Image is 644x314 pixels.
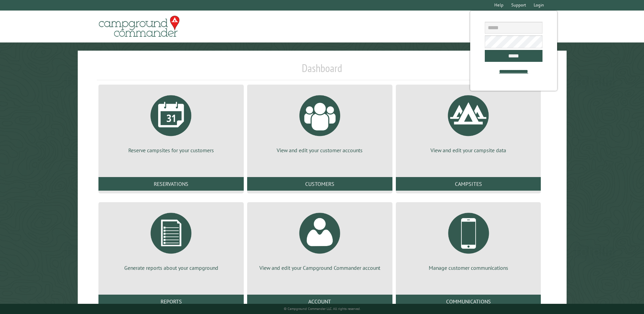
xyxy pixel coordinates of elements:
[97,13,182,40] img: Campground Commander
[107,208,236,272] a: Generate reports about your campground
[396,177,541,191] a: Campsites
[107,90,236,154] a: Reserve campsites for your customers
[98,295,244,308] a: Reports
[396,295,541,308] a: Communications
[404,146,533,154] p: View and edit your campsite data
[404,208,533,272] a: Manage customer communications
[98,177,244,191] a: Reservations
[284,307,361,311] small: © Campground Commander LLC. All rights reserved.
[107,146,236,154] p: Reserve campsites for your customers
[404,90,533,154] a: View and edit your campsite data
[247,177,392,191] a: Customers
[255,90,384,154] a: View and edit your customer accounts
[255,208,384,272] a: View and edit your Campground Commander account
[247,295,392,308] a: Account
[404,264,533,272] p: Manage customer communications
[97,62,547,80] h1: Dashboard
[107,264,236,272] p: Generate reports about your campground
[255,146,384,154] p: View and edit your customer accounts
[255,264,384,272] p: View and edit your Campground Commander account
